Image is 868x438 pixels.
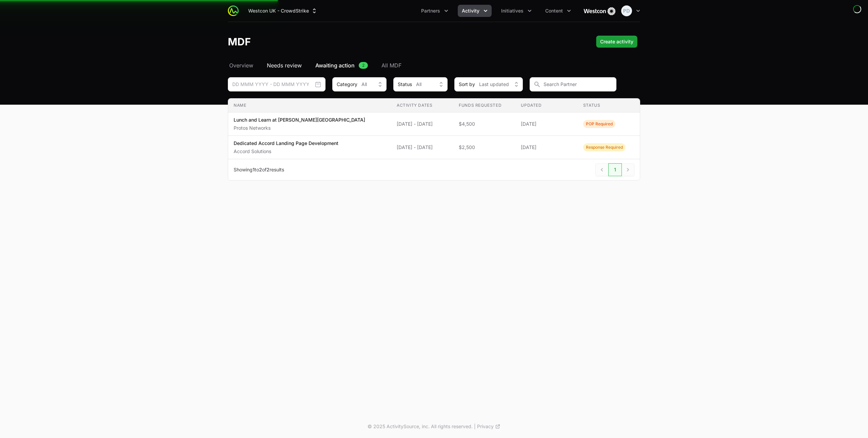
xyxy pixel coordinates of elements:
[459,81,475,88] span: Sort by
[497,5,536,17] div: Initiatives menu
[530,77,616,91] input: Search Partner
[454,77,523,91] button: Sort byLast updated
[380,61,403,69] a: All MDF
[228,77,325,91] input: DD MMM YYYY - DD MMM YYYY
[244,5,322,17] button: Westcon UK - CrowdStrike
[608,163,622,176] span: 1
[421,7,440,14] span: Partners
[596,36,637,48] button: Create activity
[417,5,452,17] div: Partners menu
[477,423,500,430] a: Privacy
[332,77,387,91] button: CategoryAll
[397,144,448,151] span: [DATE] - [DATE]
[474,423,476,430] span: |
[458,5,492,17] div: Activity menu
[545,7,563,14] span: Content
[265,61,303,69] a: Needs review
[596,36,637,48] div: Primary actions
[361,81,367,88] span: All
[521,144,572,151] span: [DATE]
[314,61,369,69] a: Awaiting action2
[391,99,453,112] th: Activity Dates
[459,121,510,127] span: $4,500
[239,5,575,17] div: Main navigation
[228,61,640,69] nav: MDF navigation
[453,99,515,112] th: Funds Requested
[332,77,387,91] div: Activity Type filter
[253,167,255,172] span: 1
[315,61,355,69] span: Awaiting action
[267,61,302,69] span: Needs review
[497,5,536,17] button: Initiatives
[234,117,365,123] p: Lunch and Learn at [PERSON_NAME][GEOGRAPHIC_DATA]
[583,4,616,18] img: Westcon UK
[368,423,473,430] p: © 2025 ActivitySource, inc. All rights reserved.
[359,62,368,69] span: 2
[600,38,633,46] span: Create activity
[479,81,509,88] span: Last updated
[229,61,253,69] span: Overview
[417,5,452,17] button: Partners
[234,166,284,173] p: Showing to of results
[228,36,251,48] h1: MDF
[459,144,510,151] span: $2,500
[583,143,626,151] span: Activity Status
[234,140,338,147] p: Dedicated Accord Landing Page Development
[416,81,421,88] span: All
[583,120,615,128] span: Activity Status
[228,99,391,112] th: Name
[228,77,640,181] section: MDF Filters
[267,167,270,172] span: 2
[398,81,412,88] span: Status
[234,125,365,131] p: Protos Networks
[515,99,577,112] th: Updated
[454,77,523,91] div: Sort by filter
[337,81,357,88] span: Category
[228,77,325,91] div: Date range picker
[244,5,322,17] div: Supplier switch menu
[541,5,575,17] button: Content
[228,61,255,69] a: Overview
[462,7,479,14] span: Activity
[521,121,572,127] span: [DATE]
[458,5,492,17] button: Activity
[393,77,448,91] button: StatusAll
[234,148,338,155] p: Accord Solutions
[259,167,262,172] span: 2
[541,5,575,17] div: Content menu
[578,99,640,112] th: Status
[621,5,632,16] img: Payam Dinarvand
[228,5,239,16] img: ActivitySource
[501,7,524,14] span: Initiatives
[393,77,448,91] div: Activity Status filter
[381,61,401,69] span: All MDF
[397,121,448,127] span: [DATE] - [DATE]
